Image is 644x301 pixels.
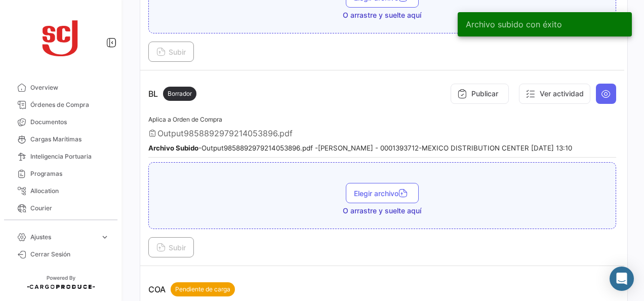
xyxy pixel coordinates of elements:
[156,243,186,252] span: Subir
[343,10,421,20] span: O arrastre y suelte aquí
[8,165,113,182] a: Programas
[343,206,421,216] span: O arrastre y suelte aquí
[8,114,113,131] a: Documentos
[35,12,86,63] img: scj_logo1.svg
[30,135,109,144] span: Cargas Marítimas
[346,183,419,203] button: Elegir archivo
[156,48,186,56] span: Subir
[30,152,109,161] span: Inteligencia Portuaria
[451,84,509,104] button: Publicar
[8,131,113,148] a: Cargas Marítimas
[30,118,109,127] span: Documentos
[148,144,198,152] b: Archivo Subido
[30,186,109,196] span: Allocation
[8,79,113,96] a: Overview
[148,237,194,257] button: Subir
[30,250,109,259] span: Cerrar Sesión
[148,144,572,152] small: - Output9858892979214053896.pdf - [PERSON_NAME] - 0001393712-MEXICO DISTRIBUTION CENTER [DATE] 13:10
[148,87,196,101] p: BL
[175,285,230,294] span: Pendiente de carga
[354,189,411,198] span: Elegir archivo
[30,83,109,92] span: Overview
[30,169,109,178] span: Programas
[157,128,293,138] span: Output9858892979214053896.pdf
[30,100,109,109] span: Órdenes de Compra
[8,200,113,217] a: Courier
[30,204,109,213] span: Courier
[466,19,562,29] span: Archivo subido con éxito
[8,96,113,114] a: Órdenes de Compra
[8,182,113,200] a: Allocation
[30,233,96,242] span: Ajustes
[8,148,113,165] a: Inteligencia Portuaria
[610,267,634,291] div: Abrir Intercom Messenger
[148,42,194,62] button: Subir
[519,84,590,104] button: Ver actividad
[148,116,222,123] span: Aplica a Orden de Compra
[148,282,235,296] p: COA
[168,89,192,98] span: Borrador
[100,233,109,242] span: expand_more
